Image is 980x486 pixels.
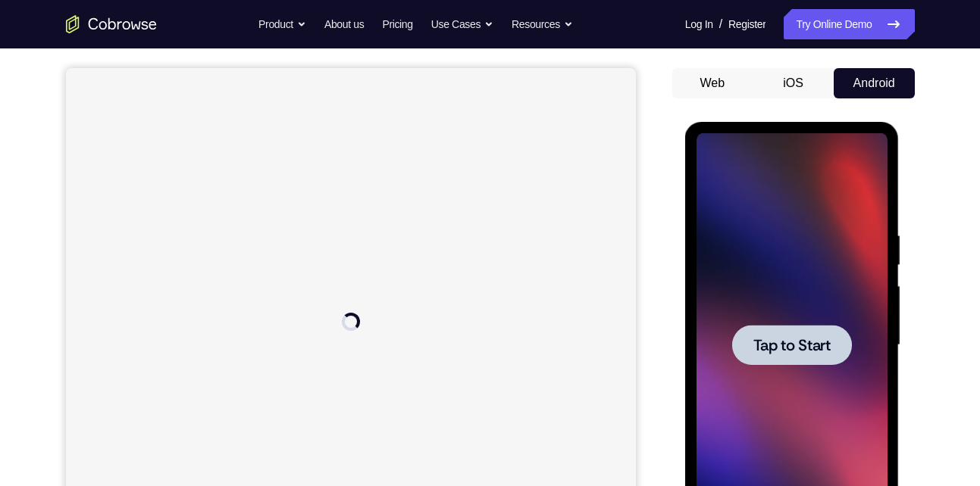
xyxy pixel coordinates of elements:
[431,9,493,39] button: Use Cases
[512,9,573,39] button: Resources
[68,216,146,231] span: Tap to Start
[753,68,834,98] button: iOS
[672,68,753,98] button: Web
[382,9,412,39] a: Pricing
[324,9,364,39] a: About us
[66,15,157,33] a: Go to the home page
[728,9,766,39] a: Register
[47,203,167,243] button: Tap to Start
[719,15,722,33] span: /
[784,9,914,39] a: Try Online Demo
[834,68,915,98] button: Android
[258,9,306,39] button: Product
[685,9,713,39] a: Log In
